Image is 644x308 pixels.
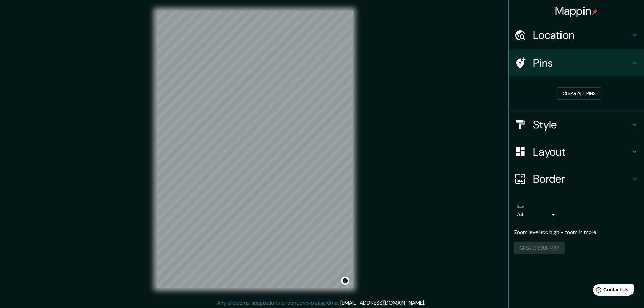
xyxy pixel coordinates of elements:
h4: Layout [533,145,630,159]
h4: Mappin [555,4,598,18]
canvas: Map [157,11,353,288]
div: Location [509,22,644,49]
div: Layout [509,138,644,165]
div: Style [509,111,644,138]
div: . [426,299,427,307]
h4: Location [533,28,630,42]
label: Size [517,203,524,209]
p: Any problems, suggestions, or concerns please email . [217,299,425,307]
button: Toggle attribution [341,277,349,285]
button: Clear all pins [557,87,601,100]
div: Border [509,165,644,192]
h4: Style [533,118,630,132]
h4: Border [533,172,630,186]
img: pin-icon.png [592,9,598,15]
div: Pins [509,49,644,76]
a: [EMAIL_ADDRESS][DOMAIN_NAME] [340,299,424,306]
h4: Pins [533,56,630,70]
iframe: Help widget launcher [584,282,637,301]
div: A4 [517,209,557,220]
p: Zoom level too high - zoom in more [514,228,639,236]
div: . [425,299,426,307]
